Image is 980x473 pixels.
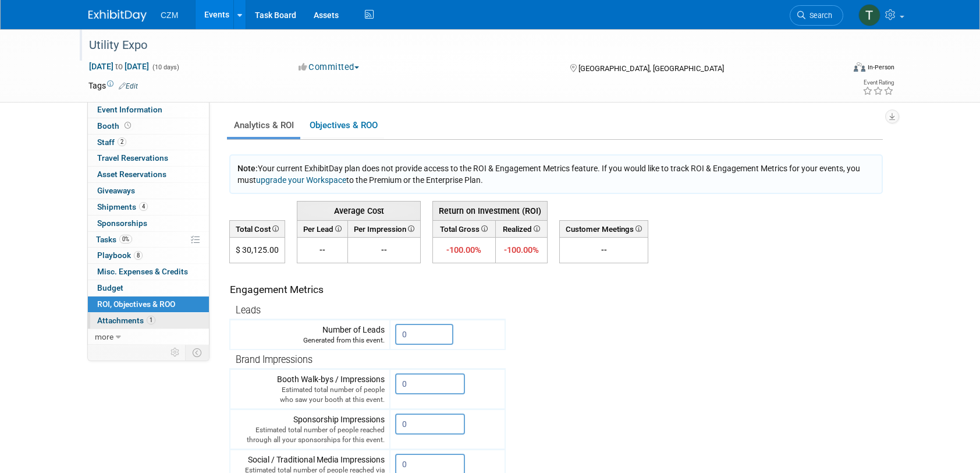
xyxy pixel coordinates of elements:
button: Committed [294,61,364,73]
div: -- [564,244,643,256]
span: Giveaways [97,186,135,195]
a: more [88,329,209,345]
span: Staff [97,137,126,147]
span: (10 days) [151,63,179,71]
th: Average Cost [297,201,421,220]
span: -100.00% [504,245,539,255]
a: Asset Reservations [88,167,209,182]
div: Event Format [775,61,894,78]
a: upgrade your Workspace [256,175,346,185]
span: 0% [119,235,132,243]
span: Note: [237,164,258,173]
span: 8 [134,251,143,260]
th: Total Cost [230,220,285,237]
span: more [95,332,113,341]
span: Your current ExhibitDay plan does not provide access to the ROI & Engagement Metrics feature. If ... [237,164,860,185]
span: Shipments [97,202,148,211]
a: Shipments4 [88,199,209,215]
a: ROI, Objectives & ROO [88,296,209,312]
span: Budget [97,283,123,292]
span: Search [805,11,832,20]
span: Sponsorships [97,218,147,228]
th: Total Gross [433,220,496,237]
div: Event Rating [862,80,894,86]
div: Booth Walk-bys / Impressions [235,373,385,405]
td: Personalize Event Tab Strip [165,345,186,360]
span: Travel Reservations [97,153,168,163]
div: Engagement Metrics [230,283,500,297]
th: Return on Investment (ROI) [433,201,548,220]
span: Misc. Expenses & Credits [97,267,188,276]
span: Tasks [96,235,132,244]
a: Objectives & ROO [303,114,384,137]
span: Leads [236,305,261,316]
img: Tyler Robinson [858,4,880,26]
div: Number of Leads [235,324,385,345]
a: Event Information [88,102,209,118]
span: 1 [147,316,155,324]
div: Estimated total number of people reached through all your sponsorships for this event. [235,425,385,445]
a: Edit [119,82,138,90]
th: Realized [495,220,547,237]
span: [GEOGRAPHIC_DATA], [GEOGRAPHIC_DATA] [578,64,724,73]
span: 2 [118,137,126,146]
a: Misc. Expenses & Credits [88,264,209,280]
span: to [113,62,125,71]
td: $ 30,125.00 [230,238,285,263]
span: Event Information [97,105,162,114]
a: Booth [88,118,209,134]
span: ROI, Objectives & ROO [97,299,175,309]
div: Generated from this event. [235,336,385,345]
span: [DATE] [DATE] [88,61,150,72]
span: Attachments [97,316,155,325]
span: Booth not reserved yet [122,121,133,130]
a: Staff2 [88,135,209,150]
span: -- [381,245,387,255]
th: Per Lead [297,220,348,237]
div: Utility Expo [85,35,826,56]
span: Booth [97,121,133,130]
a: Tasks0% [88,232,209,248]
img: ExhibitDay [88,10,147,22]
a: Analytics & ROI [227,114,300,137]
th: Per Impression [348,220,421,237]
td: Tags [88,80,138,91]
a: Attachments1 [88,313,209,329]
div: Sponsorship Impressions [235,414,385,445]
span: -100.00% [446,245,481,255]
span: CZM [161,10,178,20]
a: Search [790,5,843,26]
th: Customer Meetings [560,220,648,237]
a: Sponsorships [88,216,209,231]
span: Brand Impressions [236,354,313,365]
span: Asset Reservations [97,170,166,179]
div: In-Person [867,63,894,72]
td: Toggle Event Tabs [186,345,210,360]
a: Giveaways [88,183,209,199]
div: Estimated total number of people who saw your booth at this event. [235,385,385,405]
img: Format-Inperson.png [854,62,865,72]
a: Travel Reservations [88,150,209,166]
span: -- [319,245,325,255]
a: Budget [88,280,209,296]
span: 4 [139,202,148,211]
span: Playbook [97,250,143,260]
a: Playbook8 [88,248,209,263]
